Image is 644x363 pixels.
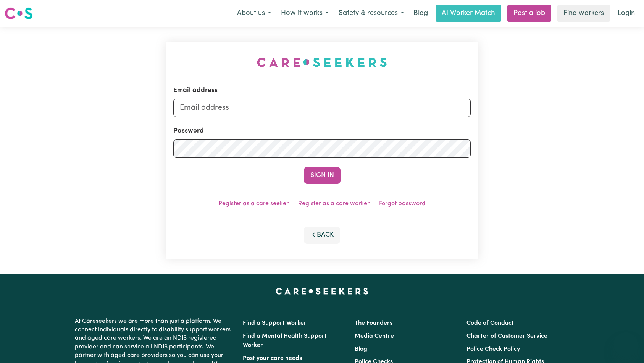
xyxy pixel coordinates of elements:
[466,320,514,326] a: Code of Conduct
[613,5,639,22] a: Login
[304,227,341,243] button: Back
[334,5,409,21] button: Safety & resources
[218,201,289,207] a: Register as a care seeker
[304,167,341,184] button: Sign In
[243,355,302,361] a: Post your care needs
[276,288,368,294] a: Careseekers home page
[173,99,471,117] input: Email address
[613,332,638,357] iframe: Button to launch messaging window
[507,5,551,22] a: Post a job
[276,5,334,21] button: How it works
[355,333,394,339] a: Media Centre
[355,346,367,352] a: Blog
[379,201,426,207] a: Forgot password
[466,346,520,352] a: Police Check Policy
[173,126,204,136] label: Password
[355,320,392,326] a: The Founders
[173,86,218,96] label: Email address
[232,5,276,21] button: About us
[5,5,33,22] a: Careseekers logo
[5,6,33,20] img: Careseekers logo
[557,5,610,22] a: Find workers
[298,201,370,207] a: Register as a care worker
[436,5,501,22] a: AI Worker Match
[243,320,307,326] a: Find a Support Worker
[243,333,327,348] a: Find a Mental Health Support Worker
[466,333,547,339] a: Charter of Customer Service
[409,5,433,22] a: Blog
